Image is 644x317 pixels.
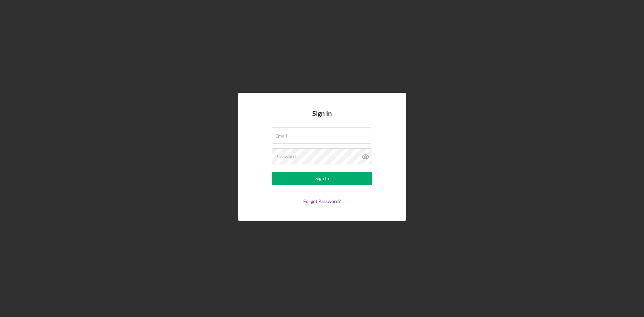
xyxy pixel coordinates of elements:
[315,172,329,185] div: Sign In
[303,198,341,204] a: Forgot Password?
[275,154,296,159] label: Password
[275,133,287,139] label: Email
[312,110,332,127] h4: Sign In
[272,172,372,185] button: Sign In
